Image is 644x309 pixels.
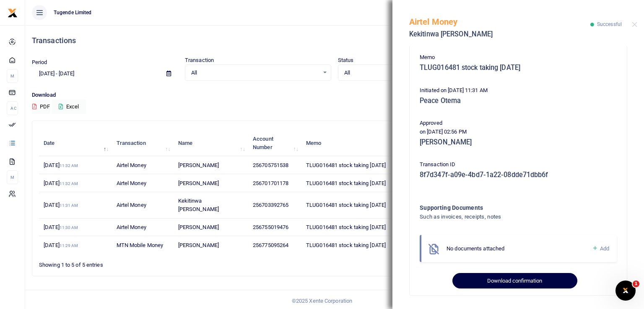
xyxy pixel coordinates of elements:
span: Successful [597,21,622,27]
th: Account Number: activate to sort column ascending [248,130,301,156]
li: M [7,170,18,184]
span: [DATE] [44,224,78,230]
img: logo-small [8,8,18,18]
input: select period [32,67,160,81]
p: Initiated on [DATE] 11:31 AM [420,86,617,95]
span: 256755019476 [253,224,288,230]
span: Tugende Limited [50,9,95,16]
th: Date: activate to sort column descending [39,130,112,156]
span: MTN Mobile Money [117,242,164,248]
p: Download [32,91,637,100]
h5: [PERSON_NAME] [420,138,617,147]
a: Add [592,244,609,253]
li: Ac [7,101,18,115]
span: TLUG016481 stock taking [DATE] [306,180,386,186]
span: No documents attached [447,245,504,252]
span: [PERSON_NAME] [178,162,219,168]
span: [PERSON_NAME] [178,180,219,186]
button: PDF [32,100,50,114]
span: All [191,69,319,77]
button: Download confirmation [452,273,577,289]
h5: TLUG016481 stock taking [DATE] [420,64,617,72]
small: 11:31 AM [60,203,78,208]
span: [DATE] [44,162,78,168]
span: TLUG016481 stock taking [DATE] [306,162,386,168]
button: Close [632,22,637,27]
p: Memo [420,53,617,62]
div: Showing 1 to 5 of 5 entries [39,256,282,269]
span: [DATE] [44,242,78,248]
span: All [344,69,472,77]
span: 1 [633,281,639,287]
button: Excel [52,100,86,114]
span: [PERSON_NAME] [178,242,219,248]
h4: Supporting Documents [420,203,583,212]
iframe: Intercom live chat [615,281,636,301]
span: Kekitinwa [PERSON_NAME] [178,198,219,212]
label: Period [32,58,47,67]
h5: Airtel Money [409,17,590,27]
p: Transaction ID [420,160,617,169]
span: Add [600,245,609,252]
span: Airtel Money [117,224,146,230]
span: TLUG016481 stock taking [DATE] [306,242,386,248]
span: 256705751538 [253,162,288,168]
small: 11:30 AM [60,225,78,230]
span: [PERSON_NAME] [178,224,219,230]
small: 11:32 AM [60,163,78,168]
h5: 8f7d347f-a09e-4bd7-1a22-08dde71dbb6f [420,171,617,179]
small: 11:32 AM [60,181,78,186]
label: Status [338,56,354,64]
a: logo-small logo-large logo-large [8,9,18,15]
span: TLUG016481 stock taking [DATE] [306,202,386,208]
th: Memo: activate to sort column ascending [301,130,446,156]
small: 11:29 AM [60,243,78,248]
h4: Transactions [32,36,637,45]
h5: Kekitinwa [PERSON_NAME] [409,30,590,39]
span: 256775095264 [253,242,288,248]
span: Airtel Money [117,180,146,186]
li: M [7,69,18,83]
p: Approved [420,119,617,128]
h5: Peace Otema [420,97,617,105]
span: Airtel Money [117,162,146,168]
p: on [DATE] 02:56 PM [420,128,617,136]
span: 256701701178 [253,180,288,186]
span: TLUG016481 stock taking [DATE] [306,224,386,230]
label: Transaction [185,56,214,64]
span: 256703392765 [253,202,288,208]
span: Airtel Money [117,202,146,208]
h4: Such as invoices, receipts, notes [420,212,583,221]
span: [DATE] [44,202,78,208]
th: Name: activate to sort column ascending [173,130,248,156]
span: [DATE] [44,180,78,186]
th: Transaction: activate to sort column ascending [112,130,173,156]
